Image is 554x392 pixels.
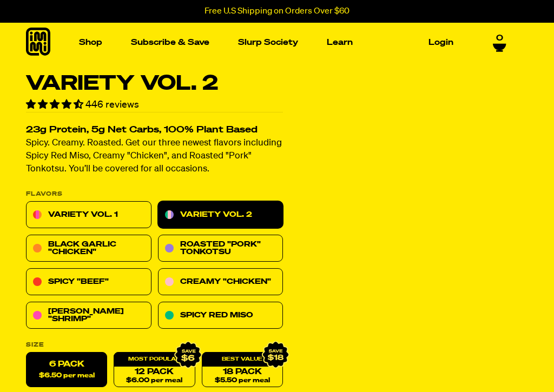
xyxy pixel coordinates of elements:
[75,34,107,51] a: Shop
[127,34,214,51] a: Subscribe & Save
[496,34,503,43] span: 0
[39,373,95,380] span: $6.50 per meal
[114,353,195,388] a: 12 Pack$6.00 per meal
[26,269,151,296] a: Spicy "Beef"
[234,34,302,51] a: Slurp Society
[26,137,283,176] p: Spicy. Creamy. Roasted. Get our three newest flavors including Spicy Red Miso, Creamy "Chicken", ...
[26,302,151,329] a: [PERSON_NAME] "Shrimp"
[26,353,107,388] label: 6 Pack
[126,377,182,384] span: $6.00 per meal
[26,342,283,348] label: Size
[26,235,151,262] a: Black Garlic "Chicken"
[322,34,357,51] a: Learn
[158,269,283,296] a: Creamy "Chicken"
[205,6,349,16] p: Free U.S Shipping on Orders Over $60
[493,34,506,52] a: 0
[85,100,139,110] span: 446 reviews
[158,302,283,329] a: Spicy Red Miso
[424,34,458,51] a: Login
[75,23,458,62] nav: Main navigation
[158,202,283,229] a: Variety Vol. 2
[215,377,270,384] span: $5.50 per meal
[26,191,283,197] p: Flavors
[26,74,283,94] h1: Variety Vol. 2
[26,100,85,110] span: 4.70 stars
[26,126,283,135] h2: 23g Protein, 5g Net Carbs, 100% Plant Based
[158,235,283,262] a: Roasted "Pork" Tonkotsu
[202,353,283,388] a: 18 Pack$5.50 per meal
[26,202,151,229] a: Variety Vol. 1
